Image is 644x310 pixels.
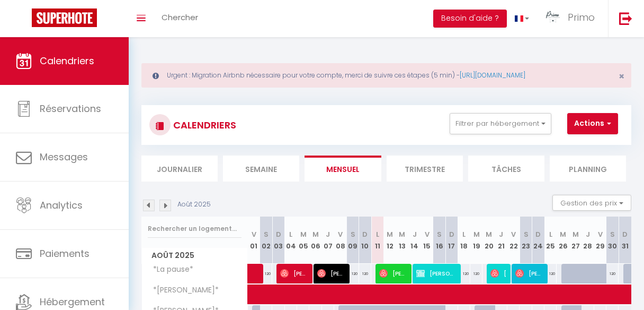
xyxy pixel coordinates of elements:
span: *[PERSON_NAME]* [144,285,221,296]
abbr: J [326,229,330,239]
th: 24 [532,217,544,264]
th: 11 [371,217,383,264]
abbr: S [264,229,269,239]
p: Août 2025 [177,200,211,210]
abbr: D [449,229,454,239]
span: × [619,70,624,83]
abbr: L [289,229,292,239]
abbr: S [524,229,529,239]
th: 18 [458,217,470,264]
span: [PERSON_NAME] [379,263,408,283]
abbr: D [535,229,541,239]
th: 21 [495,217,507,264]
li: Tâches [468,156,544,182]
abbr: S [437,229,442,239]
button: Besoin d'aide ? [433,10,507,28]
abbr: V [252,229,256,239]
abbr: M [387,229,393,239]
span: Calendriers [40,54,94,67]
span: [PERSON_NAME] [280,263,309,283]
abbr: D [622,229,628,239]
span: Analytics [40,199,83,212]
th: 28 [582,217,594,264]
th: 13 [396,217,408,264]
th: 15 [421,217,433,264]
div: 120 [544,264,557,283]
abbr: V [425,229,430,239]
div: 120 [606,264,619,283]
abbr: M [486,229,492,239]
span: Hébergement [40,295,105,308]
span: Primo [568,11,595,24]
iframe: LiveChat chat widget [600,265,644,310]
abbr: V [511,229,516,239]
th: 10 [359,217,371,264]
span: Paiements [40,247,90,260]
th: 31 [619,217,631,264]
abbr: M [573,229,579,239]
th: 03 [272,217,284,264]
th: 20 [482,217,495,264]
th: 01 [248,217,260,264]
img: ... [545,10,561,25]
li: Journalier [141,156,218,182]
abbr: M [300,229,307,239]
span: [PERSON_NAME] [490,263,507,283]
th: 06 [309,217,321,264]
th: 08 [334,217,346,264]
abbr: D [276,229,281,239]
th: 07 [322,217,334,264]
div: 120 [470,264,482,283]
li: Planning [550,156,626,182]
abbr: J [586,229,590,239]
th: 27 [569,217,582,264]
span: Août 2025 [142,248,247,263]
span: [PERSON_NAME] [317,263,346,283]
abbr: S [351,229,355,239]
abbr: J [413,229,417,239]
th: 22 [507,217,520,264]
button: Actions [567,113,618,134]
th: 26 [557,217,569,264]
th: 19 [470,217,482,264]
div: Urgent : Migration Airbnb nécessaire pour votre compte, merci de suivre ces étapes (5 min) - [141,63,631,88]
span: *La pause* [144,264,196,275]
th: 29 [594,217,606,264]
li: Mensuel [305,156,381,182]
th: 30 [606,217,619,264]
th: 14 [408,217,421,264]
abbr: M [560,229,566,239]
li: Semaine [223,156,299,182]
span: [PERSON_NAME] [515,263,544,283]
span: Messages [40,150,88,163]
input: Rechercher un logement... [148,219,241,238]
a: [URL][DOMAIN_NAME] [460,71,525,80]
abbr: S [610,229,615,239]
h3: CALENDRIERS [171,113,236,137]
abbr: L [376,229,379,239]
abbr: L [462,229,466,239]
img: logout [619,12,632,25]
th: 25 [544,217,557,264]
button: Close [619,72,624,81]
th: 02 [260,217,272,264]
th: 09 [346,217,359,264]
span: Réservations [40,102,101,115]
th: 05 [297,217,309,264]
th: 04 [285,217,297,264]
div: 120 [458,264,470,283]
abbr: M [312,229,319,239]
abbr: M [399,229,405,239]
abbr: D [362,229,368,239]
div: 120 [346,264,359,283]
abbr: M [473,229,480,239]
abbr: V [338,229,343,239]
th: 23 [520,217,532,264]
div: 120 [359,264,371,283]
th: 12 [383,217,396,264]
li: Trimestre [387,156,463,182]
button: Filtrer par hébergement [450,113,551,134]
th: 17 [445,217,458,264]
span: Chercher [162,12,198,23]
span: [PERSON_NAME] [416,263,457,283]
